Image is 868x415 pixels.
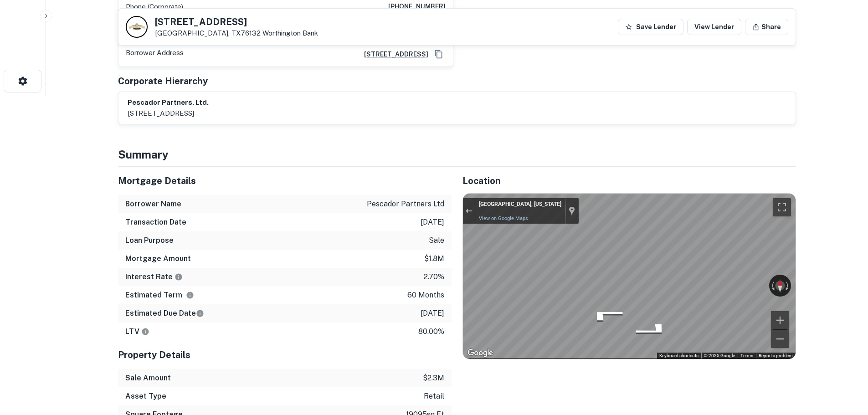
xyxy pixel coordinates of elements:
h6: Sale Amount [125,373,171,384]
h6: Transaction Date [125,217,186,228]
p: 80.00% [418,326,444,337]
button: Toggle fullscreen view [773,198,791,216]
p: Phone (Corporate) [126,1,183,12]
a: [STREET_ADDRESS] [357,49,428,59]
svg: Estimate is based on a standard schedule for this type of loan. [196,309,204,318]
button: Rotate clockwise [785,275,791,297]
button: Save Lender [618,19,683,35]
h6: Mortgage Amount [125,253,191,264]
p: pescador partners ltd [367,199,444,210]
p: [DATE] [421,308,444,319]
a: Show location on map [569,206,575,216]
a: Terms [740,353,753,358]
svg: The interest rates displayed on the website are for informational purposes only and may be report... [175,273,183,281]
h6: LTV [125,326,149,337]
a: Open this area in Google Maps (opens a new window) [465,347,495,359]
svg: Term is based on a standard schedule for this type of loan. [186,291,194,299]
button: Copy Address [432,47,446,61]
h5: Corporate Hierarchy [118,74,208,88]
h5: Mortgage Details [118,174,452,188]
h4: Summary [118,146,796,163]
p: [GEOGRAPHIC_DATA], TX76132 [155,29,318,37]
img: Google [465,347,495,359]
button: Exit the Street View [463,205,475,217]
a: Report a problem [759,353,793,358]
a: View on Google Maps [479,215,528,221]
button: Zoom in [771,311,789,329]
div: Map [463,194,796,359]
p: 2.70% [424,272,444,282]
iframe: Chat Widget [822,342,868,386]
button: Share [745,19,788,35]
a: View Lender [687,19,741,35]
p: 60 months [407,290,444,301]
p: Borrower Address [126,47,184,61]
button: Reset the view [776,275,785,297]
h6: pescador partners, ltd. [128,97,209,108]
h5: Location [462,174,796,188]
path: Go Southeast [620,319,687,341]
h6: Loan Purpose [125,235,174,246]
div: [GEOGRAPHIC_DATA], [US_STATE] [479,201,561,208]
button: Rotate counterclockwise [769,275,776,297]
span: © 2025 Google [704,353,735,358]
h6: Estimated Due Date [125,308,204,319]
p: $1.8m [424,253,444,264]
h5: [STREET_ADDRESS] [155,17,318,26]
p: [DATE] [421,217,444,228]
button: Keyboard shortcuts [659,353,699,359]
p: retail [424,391,444,402]
h6: Interest Rate [125,272,183,282]
div: Street View [463,194,796,359]
p: [STREET_ADDRESS] [128,108,209,119]
p: sale [429,235,444,246]
h5: Property Details [118,348,452,362]
path: Go Northwest [571,304,638,326]
button: Zoom out [771,330,789,348]
h6: Estimated Term [125,290,194,301]
svg: LTVs displayed on the website are for informational purposes only and may be reported incorrectly... [141,328,149,336]
h6: Asset Type [125,391,166,402]
h6: [PHONE_NUMBER] [388,1,446,12]
h6: Borrower Name [125,199,181,210]
a: Worthington Bank [262,29,318,37]
p: $2.3m [423,373,444,384]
